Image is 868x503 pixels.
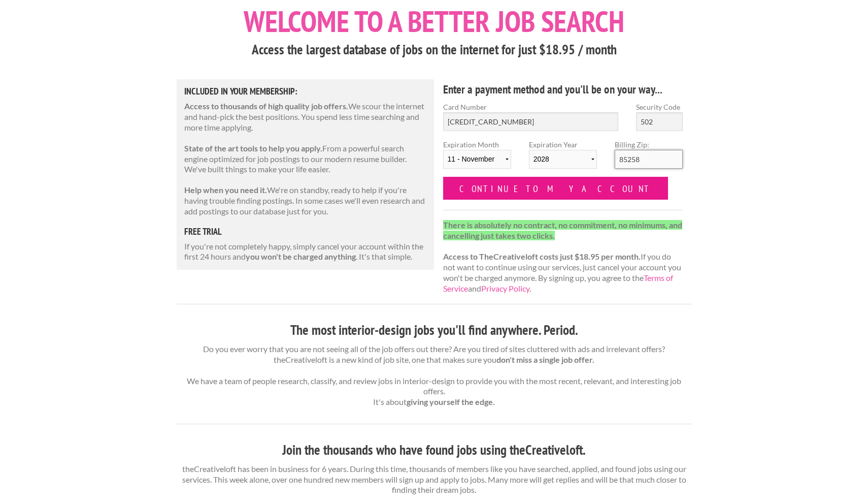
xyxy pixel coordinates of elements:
[177,344,692,407] p: Do you ever worry that you are not seeing all of the job offers out there? Are you tired of sites...
[177,7,692,36] h1: Welcome to a better job search
[443,252,641,261] strong: Access to TheCreativeloft costs just $18.95 per month.
[443,177,669,200] input: Continue to my account
[184,143,427,175] p: From a powerful search engine optimized for job postings to our modern resume builder. We've buil...
[177,40,692,59] h3: Access the largest database of jobs on the internet for just $18.95 / month
[407,397,495,406] strong: giving yourself the edge.
[529,139,597,177] label: Expiration Year
[184,185,427,216] p: We're on standby, ready to help if you're having trouble finding postings. In some cases we'll ev...
[184,241,427,263] p: If you're not completely happy, simply cancel your account within the first 24 hours and . It's t...
[184,101,427,133] p: We scour the internet and hand-pick the best positions. You spend less time searching and more ti...
[443,150,511,169] select: Expiration Month
[636,102,683,112] label: Security Code
[177,321,692,340] h3: The most interior-design jobs you'll find anywhere. Period.
[443,139,511,177] label: Expiration Month
[529,150,597,169] select: Expiration Year
[184,227,427,236] h5: free trial
[184,185,267,195] strong: Help when you need it.
[177,441,692,460] h3: Join the thousands who have found jobs using theCreativeloft.
[443,273,673,293] a: Terms of Service
[443,102,619,112] label: Card Number
[443,220,683,294] p: If you do not want to continue using our services, just cancel your account you won't be charged ...
[246,252,356,261] strong: you won't be charged anything
[481,284,529,293] a: Privacy Policy
[184,143,322,153] strong: State of the art tools to help you apply.
[443,220,682,240] strong: There is absolutely no contract, no commitment, no minimums, and cancelling just takes two clicks.
[184,101,348,111] strong: Access to thousands of high quality job offers.
[496,355,594,364] strong: don't miss a single job offer.
[177,464,692,495] p: theCreativeloft has been in business for 6 years. During this time, thousands of members like you...
[184,87,427,96] h5: Included in Your Membership:
[443,81,683,98] h4: Enter a payment method and you'll be on your way...
[615,139,683,150] label: Billing Zip:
